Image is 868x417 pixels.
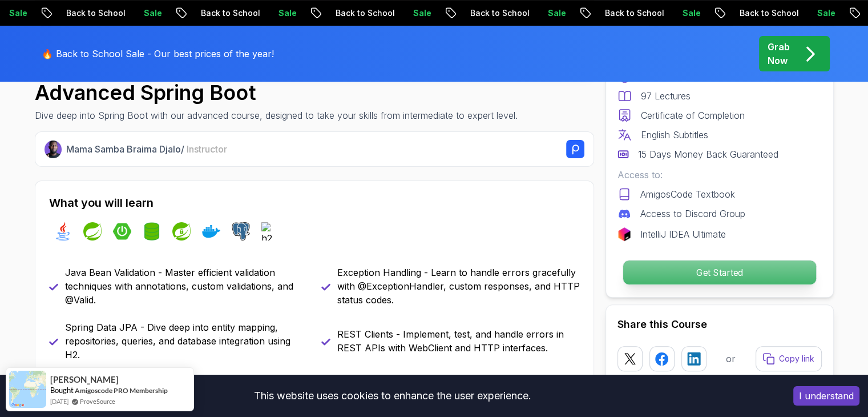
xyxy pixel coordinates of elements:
p: Sale [403,7,440,19]
img: h2 logo [261,222,280,240]
p: Get Started [623,260,815,284]
p: Sale [808,7,844,19]
a: ProveSource [80,396,115,406]
p: Certificate of Completion [641,109,745,122]
p: Back to School [461,7,538,19]
p: Sale [673,7,709,19]
img: java logo [54,222,72,240]
p: 🔥 Back to School Sale - Our best prices of the year! [42,47,274,61]
p: IntelliJ IDEA Ultimate [640,227,726,241]
button: Accept cookies [793,386,859,406]
p: Back to School [595,7,673,19]
p: Dive deep into Spring Boot with our advanced course, designed to take your skills from intermedia... [35,109,518,122]
p: Grab Now [768,40,790,67]
p: AmigosCode Textbook [640,187,735,201]
p: 97 Lectures [641,89,691,103]
img: jetbrains logo [617,227,631,241]
p: Back to School [191,7,269,19]
p: English Subtitles [641,128,708,142]
p: 15 Days Money Back Guaranteed [638,147,778,161]
span: Instructor [187,143,227,155]
h2: Share this Course [617,316,822,332]
span: [PERSON_NAME] [50,375,119,384]
button: Copy link [756,346,822,371]
p: Sale [269,7,305,19]
a: Amigoscode PRO Membership [75,386,168,395]
p: Spring Data JPA - Dive deep into entity mapping, repositories, queries, and database integration ... [65,320,308,362]
p: Exception Handling - Learn to handle errors gracefully with @ExceptionHandler, custom responses, ... [337,266,580,307]
img: spring-boot logo [113,222,131,240]
p: Back to School [56,7,134,19]
p: REST Clients - Implement, test, and handle errors in REST APIs with WebClient and HTTP interfaces. [337,327,580,355]
p: Back to School [326,7,403,19]
p: Back to School [730,7,808,19]
p: Java Bean Validation - Master efficient validation techniques with annotations, custom validation... [65,266,308,307]
img: docker logo [202,222,220,240]
p: Copy link [779,353,814,364]
p: Access to Discord Group [640,207,745,220]
span: Bought [50,386,74,395]
img: Nelson Djalo [45,141,62,158]
img: spring-security logo [172,222,191,240]
img: postgres logo [232,222,250,240]
h2: What you will learn [49,195,580,211]
p: Sale [538,7,575,19]
p: Sale [134,7,171,19]
p: or [726,352,736,366]
div: This website uses cookies to enhance the user experience. [9,383,776,408]
p: Access to: [617,168,822,182]
h1: Advanced Spring Boot [35,81,518,104]
span: [DATE] [50,396,68,406]
p: Mama Samba Braima Djalo / [66,142,227,156]
img: spring logo [83,222,102,240]
img: spring-data-jpa logo [143,222,161,240]
button: Get Started [622,260,816,285]
img: provesource social proof notification image [9,371,46,408]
